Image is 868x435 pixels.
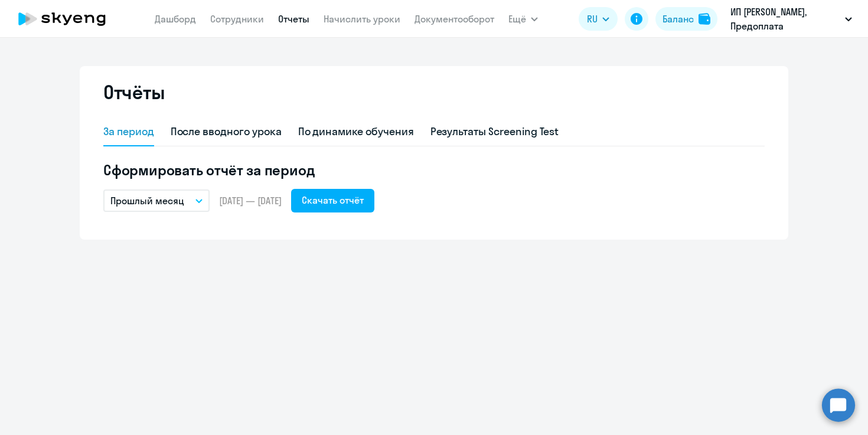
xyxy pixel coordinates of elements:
[210,13,264,25] a: Сотрудники
[298,124,414,139] div: По динамике обучения
[302,193,364,207] div: Скачать отчёт
[219,194,282,207] span: [DATE] — [DATE]
[430,124,559,139] div: Результаты Screening Test
[415,13,494,25] a: Документооборот
[730,5,840,33] p: ИП [PERSON_NAME], Предоплата
[324,13,400,25] a: Начислить уроки
[110,194,184,208] p: Прошлый месяц
[655,7,717,31] button: Балансbalance
[278,13,309,25] a: Отчеты
[587,12,598,26] span: RU
[103,80,165,104] h2: Отчёты
[579,7,618,31] button: RU
[725,5,858,33] button: ИП [PERSON_NAME], Предоплата
[699,13,710,25] img: balance
[663,12,694,26] div: Баланс
[103,161,765,179] h5: Сформировать отчёт за период
[103,124,154,139] div: За период
[291,189,374,212] button: Скачать отчёт
[171,124,282,139] div: После вводного урока
[155,13,196,25] a: Дашборд
[103,189,210,212] button: Прошлый месяц
[508,7,538,31] button: Ещё
[508,12,526,26] span: Ещё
